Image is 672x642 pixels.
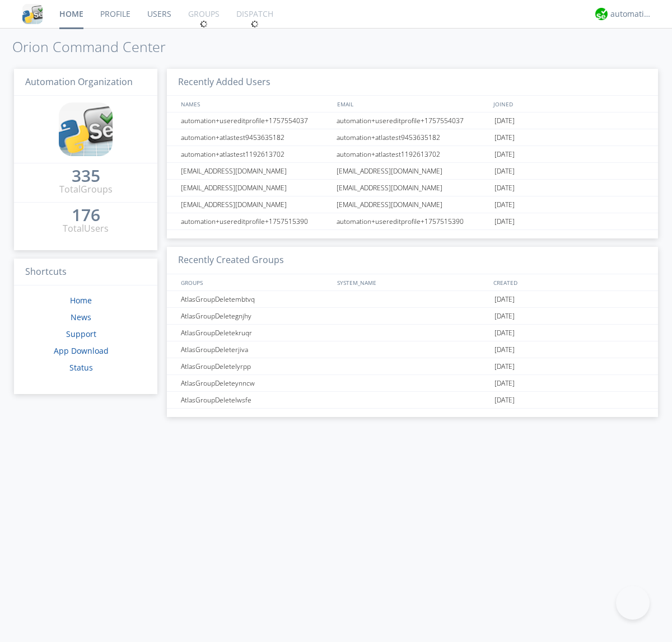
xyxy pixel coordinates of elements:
span: [DATE] [494,163,515,180]
a: automation+usereditprofile+1757515390automation+usereditprofile+1757515390[DATE] [167,213,658,230]
a: 176 [72,209,100,222]
a: automation+atlastest9453635182automation+atlastest9453635182[DATE] [167,129,658,146]
span: [DATE] [494,375,515,392]
span: [DATE] [494,392,515,409]
a: [EMAIL_ADDRESS][DOMAIN_NAME][EMAIL_ADDRESS][DOMAIN_NAME][DATE] [167,196,658,213]
a: App Download [54,345,109,356]
div: AtlasGroupDeletelwsfe [178,392,333,408]
span: [DATE] [494,180,515,196]
span: [DATE] [494,196,515,213]
div: automation+usereditprofile+1757515390 [178,213,333,229]
div: EMAIL [334,96,491,112]
div: [EMAIL_ADDRESS][DOMAIN_NAME] [178,196,333,213]
div: AtlasGroupDeleteynncw [178,375,333,391]
div: AtlasGroupDeletembtvq [178,291,333,307]
a: AtlasGroupDeleteynncw[DATE] [167,375,658,392]
img: spin.svg [200,20,208,28]
a: 335 [72,170,100,183]
div: automation+usereditprofile+1757515390 [334,213,492,229]
div: Total Groups [59,183,113,196]
div: JOINED [491,96,647,112]
a: Home [70,295,92,306]
img: spin.svg [251,20,259,28]
a: [EMAIL_ADDRESS][DOMAIN_NAME][EMAIL_ADDRESS][DOMAIN_NAME][DATE] [167,180,658,196]
div: automation+atlastest9453635182 [178,129,333,146]
div: automation+atlastest1192613702 [178,146,333,162]
div: AtlasGroupDeletegnjhy [178,308,333,324]
a: AtlasGroupDeletelyrpp[DATE] [167,358,658,375]
div: GROUPS [178,274,332,290]
a: AtlasGroupDeleterjiva[DATE] [167,341,658,358]
img: d2d01cd9b4174d08988066c6d424eccd [595,8,608,20]
a: automation+usereditprofile+1757554037automation+usereditprofile+1757554037[DATE] [167,113,658,129]
span: [DATE] [494,341,515,358]
div: AtlasGroupDeletekruqr [178,325,333,341]
div: AtlasGroupDeletelyrpp [178,358,333,374]
div: [EMAIL_ADDRESS][DOMAIN_NAME] [334,163,492,179]
a: [EMAIL_ADDRESS][DOMAIN_NAME][EMAIL_ADDRESS][DOMAIN_NAME][DATE] [167,163,658,180]
a: News [71,312,91,322]
span: [DATE] [494,291,515,308]
div: [EMAIL_ADDRESS][DOMAIN_NAME] [334,196,492,213]
span: [DATE] [494,213,515,230]
div: [EMAIL_ADDRESS][DOMAIN_NAME] [178,180,333,196]
span: Automation Organization [25,76,133,88]
div: 335 [72,170,100,181]
div: automation+atlas [610,8,652,20]
span: [DATE] [494,325,515,341]
div: SYSTEM_NAME [334,274,491,290]
span: [DATE] [494,308,515,325]
div: automation+atlastest9453635182 [334,129,492,146]
div: [EMAIL_ADDRESS][DOMAIN_NAME] [178,163,333,179]
a: AtlasGroupDeletegnjhy[DATE] [167,308,658,325]
div: automation+usereditprofile+1757554037 [178,113,333,129]
a: Support [66,329,96,339]
h3: Recently Created Groups [167,247,658,274]
a: AtlasGroupDeletelwsfe[DATE] [167,392,658,409]
h3: Shortcuts [14,259,157,286]
span: [DATE] [494,129,515,146]
span: [DATE] [494,113,515,129]
div: [EMAIL_ADDRESS][DOMAIN_NAME] [334,180,492,196]
div: NAMES [178,96,332,112]
a: Status [69,362,93,373]
div: CREATED [491,274,647,290]
div: Total Users [63,222,109,235]
div: 176 [72,209,100,221]
div: AtlasGroupDeleterjiva [178,341,333,358]
iframe: Toggle Customer Support [616,586,650,620]
img: cddb5a64eb264b2086981ab96f4c1ba7 [22,4,43,24]
h3: Recently Added Users [167,69,658,96]
a: AtlasGroupDeletembtvq[DATE] [167,291,658,308]
img: cddb5a64eb264b2086981ab96f4c1ba7 [59,102,113,156]
span: [DATE] [494,146,515,163]
a: AtlasGroupDeletekruqr[DATE] [167,325,658,341]
div: automation+atlastest1192613702 [334,146,492,162]
span: [DATE] [494,358,515,375]
div: automation+usereditprofile+1757554037 [334,113,492,129]
a: automation+atlastest1192613702automation+atlastest1192613702[DATE] [167,146,658,163]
